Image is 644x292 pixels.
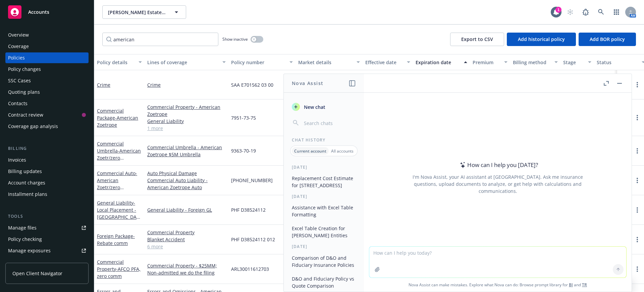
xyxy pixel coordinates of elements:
button: [PERSON_NAME] Estate Winery, Inc. [102,5,186,19]
a: more [633,206,641,214]
span: Export to CSV [461,36,493,42]
div: How can I help you [DATE]? [458,161,538,169]
a: Start snowing [563,5,577,19]
a: Installment plans [5,189,89,200]
a: Commercial Umbrella - American Zoetrope $5M Umbrella [147,144,226,158]
button: Lines of coverage [145,54,228,70]
span: Nova Assist can make mistakes. Explore what Nova can do: Browse prompt library for and [367,278,629,292]
a: Policy changes [5,64,89,75]
span: - Rebate comm [97,233,135,246]
a: Commercial Property - American Zoetrope [147,103,226,118]
input: Search chats [303,118,356,128]
a: Billing updates [5,166,89,177]
div: Expiration date [416,59,460,66]
a: Manage files [5,222,89,233]
span: New chat [303,103,325,111]
button: Excel Table Creation for [PERSON_NAME] Entities [289,223,359,241]
span: SAA E701562 03 00 [231,81,273,88]
button: Export to CSV [450,33,504,46]
div: Manage files [8,222,37,233]
a: General Liability [97,200,139,227]
span: 7951-73-75 [231,114,256,121]
div: Overview [8,30,29,40]
a: Switch app [610,5,623,19]
a: Commercial Umbrella [97,140,141,168]
div: [DATE] [284,244,364,249]
div: Invoices [8,155,26,165]
a: Accounts [5,3,89,22]
button: Comparison of D&O and Fiduciary Insurance Policies [289,252,359,270]
a: 1 more [147,125,226,132]
span: Add historical policy [518,36,565,42]
div: Account charges [8,177,45,188]
a: General Liability [147,118,226,125]
a: Invoices [5,155,89,165]
h1: Nova Assist [292,80,323,87]
button: Assistance with Excel Table Formatting [289,202,359,220]
div: Contract review [8,110,43,120]
a: Policy checking [5,234,89,245]
button: Stage [560,54,594,70]
div: Quoting plans [8,87,40,97]
span: Add BOR policy [590,36,625,42]
a: Policies [5,52,89,63]
div: Chat History [284,137,364,143]
div: Billing updates [8,166,42,177]
div: Billing method [513,59,550,66]
a: 6 more [147,243,226,250]
div: Premium [473,59,500,66]
a: Commercial Property - $25MM; Non-admitted we do the filing [147,262,226,276]
div: 1 [555,7,561,13]
a: Search [594,5,608,19]
div: Coverage gap analysis [8,121,58,132]
a: Overview [5,30,89,40]
a: Auto Physical Damage [147,170,226,177]
a: Crime [97,82,110,88]
a: Account charges [5,177,89,188]
a: Report a Bug [579,5,592,19]
a: more [633,114,641,122]
div: SSC Cases [8,75,31,86]
span: [PERSON_NAME] Estate Winery, Inc. [108,9,166,16]
a: Coverage [5,41,89,52]
a: more [633,265,641,273]
span: Accounts [28,9,49,15]
div: Billing [5,145,89,152]
a: Coverage gap analysis [5,121,89,132]
a: Contacts [5,98,89,109]
span: Show inactive [222,36,248,42]
a: more [633,176,641,184]
button: D&O and Fiduciary Policy vs Quote Comparison [289,273,359,291]
div: Policy details [97,59,135,66]
span: PHF D38524112 [231,206,266,213]
div: Coverage [8,41,29,52]
button: Market details [296,54,363,70]
div: Policy checking [8,234,42,245]
a: more [633,236,641,244]
a: Quoting plans [5,87,89,97]
div: Lines of coverage [147,59,218,66]
div: Policies [8,52,25,63]
div: Tools [5,213,89,220]
a: BI [569,282,573,288]
div: Manage exposures [8,245,51,256]
button: Billing method [510,54,560,70]
div: [DATE] [284,164,364,170]
span: 9363-70-19 [231,147,256,154]
button: Effective date [363,54,413,70]
span: ARL30011612703 [231,265,269,273]
div: Market details [298,59,353,66]
a: Commercial Auto Liability - American Zoetrope Auto [147,177,226,191]
input: Filter by keyword... [102,33,218,46]
div: Contacts [8,98,28,109]
button: Policy details [94,54,145,70]
div: Policy changes [8,64,41,75]
button: Replacement Cost Estimate for [STREET_ADDRESS] [289,173,359,191]
button: Expiration date [413,54,470,70]
div: Manage certificates [8,257,52,267]
a: Crime [147,81,226,88]
span: [PHONE_NUMBER] [231,177,273,184]
span: Open Client Navigator [12,270,62,277]
button: Policy number [228,54,296,70]
span: - AFCO PFA, zero comm [97,266,141,279]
